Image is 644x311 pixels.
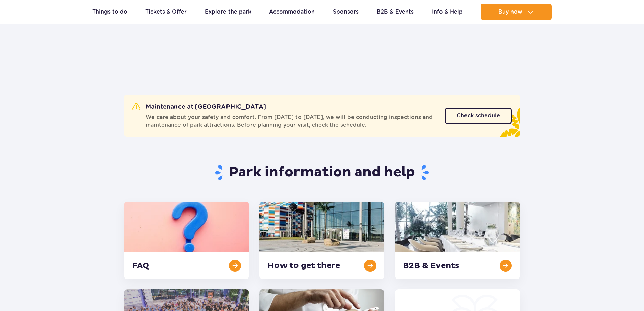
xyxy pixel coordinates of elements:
[333,4,359,20] a: Sponsors
[498,9,522,15] span: Buy now
[481,4,552,20] button: Buy now
[457,113,500,118] span: Check schedule
[132,103,266,111] h2: Maintenance at [GEOGRAPHIC_DATA]
[92,4,127,20] a: Things to do
[145,4,187,20] a: Tickets & Offer
[205,4,251,20] a: Explore the park
[146,114,437,129] span: We care about your safety and comfort. From [DATE] to [DATE], we will be conducting inspections a...
[377,4,414,20] a: B2B & Events
[124,164,520,181] h1: Park information and help
[269,4,315,20] a: Accommodation
[432,4,463,20] a: Info & Help
[445,108,512,124] a: Check schedule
